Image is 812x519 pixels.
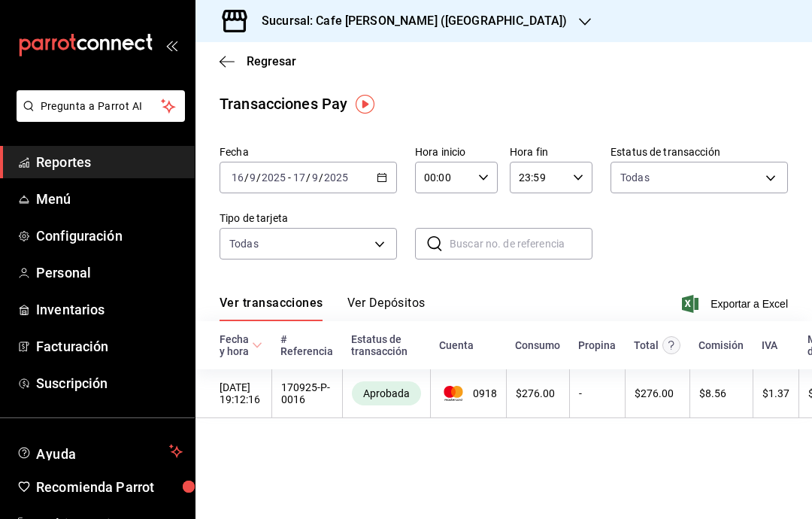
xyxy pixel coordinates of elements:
label: Fecha [220,147,397,157]
span: Todas [620,170,650,185]
span: / [244,171,249,184]
td: 170925-P-0016 [271,369,342,418]
td: [DATE] 19:12:16 [195,369,271,418]
span: Aprobada [357,387,416,399]
div: navigation tabs [220,296,426,321]
span: Configuración [36,226,183,246]
span: Facturación [36,336,183,357]
button: Regresar [220,54,296,68]
button: open_drawer_menu [165,39,177,51]
span: Inventarios [36,299,183,320]
div: Todas [229,236,259,251]
input: ---- [323,171,349,184]
div: Propina [578,339,616,351]
span: / [319,171,323,184]
span: $ 276.00 [516,387,555,399]
span: $ 8.56 [699,387,726,399]
div: Total [634,339,659,351]
svg: Este monto equivale al total pagado por el comensal antes de aplicar Comisión e IVA. [662,336,680,354]
div: Estatus de transacción [351,333,421,357]
div: Fecha y hora [220,333,249,357]
span: 0918 [440,386,497,401]
span: Regresar [247,54,296,68]
input: ---- [261,171,286,184]
label: Estatus de transacción [611,147,788,157]
h3: Sucursal: Cafe [PERSON_NAME] ([GEOGRAPHIC_DATA]) [250,12,567,30]
span: - [288,171,291,184]
div: Transacciones Pay [220,93,347,115]
span: $ 1.37 [762,387,789,399]
span: Pregunta a Parrot AI [41,99,162,114]
span: Ayuda [36,442,163,460]
span: Personal [36,263,183,283]
div: # Referencia [280,333,333,357]
label: Tipo de tarjeta [220,213,397,223]
input: -- [292,171,306,184]
button: Exportar a Excel [685,295,788,313]
div: Cuenta [439,339,474,351]
a: Pregunta a Parrot AI [11,109,185,125]
button: Pregunta a Parrot AI [17,90,185,122]
input: Buscar no. de referencia [450,229,592,259]
div: IVA [762,339,777,351]
span: $ 276.00 [635,387,674,399]
label: Hora fin [510,147,592,157]
span: Menú [36,189,183,209]
label: Hora inicio [415,147,498,157]
button: Ver transacciones [220,296,323,321]
span: Fecha y hora [220,333,262,357]
input: -- [231,171,244,184]
div: Consumo [515,339,560,351]
span: Reportes [36,152,183,172]
span: Recomienda Parrot [36,477,183,497]
span: / [306,171,311,184]
td: - [569,369,625,418]
span: / [256,171,261,184]
input: -- [311,171,319,184]
button: Ver Depósitos [347,296,426,321]
div: Transacciones cobradas de manera exitosa. [352,381,421,405]
span: Suscripción [36,373,183,393]
div: Comisión [698,339,744,351]
img: Tooltip marker [356,95,374,114]
input: -- [249,171,256,184]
